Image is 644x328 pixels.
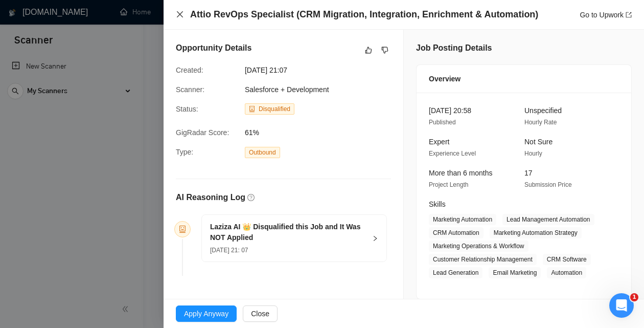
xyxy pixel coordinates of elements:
[176,10,184,18] span: close
[524,119,557,126] span: Hourly Rate
[429,150,476,157] span: Experience Level
[190,8,538,21] h4: Attio RevOps Specialist (CRM Migration, Integration, Enrichment & Automation)
[379,44,391,56] button: dislike
[176,305,237,322] button: Apply Anyway
[251,308,269,319] span: Close
[429,214,496,225] span: Marketing Automation
[429,227,484,238] span: CRM Automation
[524,138,553,146] span: Not Sure
[547,267,586,278] span: Automation
[176,42,251,54] h5: Opportunity Details
[429,73,461,84] span: Overview
[249,106,255,112] span: robot
[176,148,193,156] span: Type:
[429,106,471,115] span: [DATE] 20:58
[489,267,541,278] span: Email Marketing
[429,254,537,265] span: Customer Relationship Management
[184,308,228,319] span: Apply Anyway
[524,150,542,157] span: Hourly
[176,10,184,19] button: Close
[245,127,398,138] span: 61%
[626,12,632,18] span: export
[429,181,468,188] span: Project Length
[543,254,591,265] span: CRM Software
[524,169,533,177] span: 17
[429,240,528,252] span: Marketing Operations & Workflow
[429,169,493,177] span: More than 6 months
[524,181,572,188] span: Submission Price
[609,293,634,318] iframe: Intercom live chat
[259,105,290,113] span: Disqualified
[381,46,388,54] span: dislike
[362,44,375,56] button: like
[416,42,492,54] h5: Job Posting Details
[245,64,398,76] span: [DATE] 21:07
[247,194,255,201] span: question-circle
[630,293,638,301] span: 1
[176,128,229,137] span: GigRadar Score:
[176,85,204,94] span: Scanner:
[245,85,329,94] span: Salesforce + Development
[524,106,562,115] span: Unspecified
[176,191,245,204] h5: AI Reasoning Log
[429,138,449,146] span: Expert
[210,222,366,243] h5: Laziza AI 👑 Disqualified this Job and It Was NOT Applied
[429,119,456,126] span: Published
[365,46,372,54] span: like
[580,11,632,19] a: Go to Upworkexport
[176,105,198,113] span: Status:
[372,235,378,242] span: right
[179,226,186,233] span: robot
[429,200,446,208] span: Skills
[210,247,248,254] span: [DATE] 21: 07
[245,147,280,158] span: Outbound
[176,66,203,74] span: Created:
[243,305,278,322] button: Close
[502,214,594,225] span: Lead Management Automation
[429,267,482,278] span: Lead Generation
[490,227,582,238] span: Marketing Automation Strategy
